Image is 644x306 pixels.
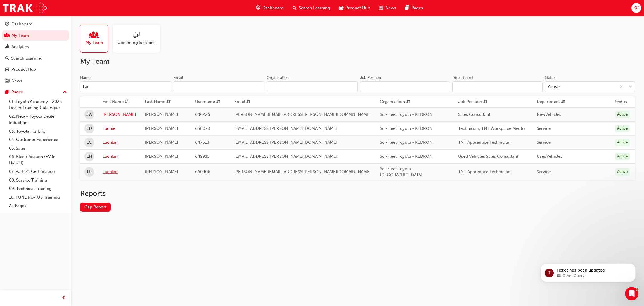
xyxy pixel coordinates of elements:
[103,153,136,160] a: Lachlan
[7,144,69,153] a: 05. Sales
[145,98,165,105] span: Last Name
[7,97,69,112] a: 01. Toyota Academy - 2025 Dealer Training Catalogue
[80,57,635,66] h2: My Team
[117,39,155,46] span: Upcoming Sessions
[537,112,561,117] span: NewVehicles
[380,98,405,105] span: Organisation
[262,5,284,11] span: Dashboard
[360,75,381,81] div: Job Position
[87,125,92,132] span: LD
[11,55,42,62] div: Search Learning
[2,64,69,75] a: Product Hub
[532,252,644,291] iframe: Intercom notifications message
[458,154,518,159] span: Used Vehicles Sales Consultant
[2,18,69,87] button: DashboardMy TeamAnalyticsSearch LearningProduct HubNews
[380,140,432,145] span: Sci-Fleet Toyota - KEDRON
[5,22,9,27] span: guage-icon
[2,19,69,29] a: Dashboard
[86,111,93,118] span: JW
[103,139,136,146] a: Lachlan
[80,25,113,53] a: My Team
[293,4,297,11] span: search-icon
[145,98,176,105] button: Last Namesorting-icon
[299,5,330,11] span: Search Learning
[80,189,635,198] h2: Reports
[145,169,178,174] span: [PERSON_NAME]
[174,75,183,81] div: Email
[267,81,358,92] input: Organisation
[103,169,136,175] a: Lachlan
[86,39,103,46] span: My Team
[458,169,510,174] span: TNT Apprentice Technician
[256,4,260,11] span: guage-icon
[80,81,171,92] input: Name
[2,76,69,86] a: News
[615,153,630,160] div: Active
[7,193,69,202] a: 10. TUNE Rev-Up Training
[145,140,178,145] span: [PERSON_NAME]
[103,98,124,105] span: First Name
[380,154,432,159] span: Sci-Fleet Toyota - KEDRON
[2,42,69,52] a: Analytics
[216,98,220,105] span: sorting-icon
[103,125,136,132] a: Lachie
[631,3,641,13] button: KC
[406,98,410,105] span: sorting-icon
[133,32,140,39] span: sessionType_ONLINE_URL-icon
[537,140,551,145] span: Service
[537,154,562,159] span: UsedVehicles
[548,84,560,90] div: Active
[483,98,487,105] span: sorting-icon
[345,5,370,11] span: Product Hub
[252,2,288,14] a: guage-iconDashboard
[615,99,627,105] th: Status
[195,169,210,174] span: 660406
[234,98,265,105] button: Emailsorting-icon
[615,125,630,132] div: Active
[103,111,136,118] a: [PERSON_NAME]
[7,135,69,144] a: 04. Customer Experience
[103,98,133,105] button: First Nameasc-icon
[385,5,396,11] span: News
[145,126,178,131] span: [PERSON_NAME]
[234,140,337,145] span: [EMAIL_ADDRESS][PERSON_NAME][DOMAIN_NAME]
[7,152,69,167] a: 06. Electrification (EV & Hybrid)
[405,4,409,11] span: pages-icon
[113,25,165,53] a: Upcoming Sessions
[195,154,209,159] span: 649915
[615,111,630,118] div: Active
[5,44,9,50] span: chart-icon
[63,89,67,96] span: up-icon
[174,81,265,92] input: Email
[234,112,371,117] span: [PERSON_NAME][EMAIL_ADDRESS][PERSON_NAME][DOMAIN_NAME]
[145,112,178,117] span: [PERSON_NAME]
[3,2,47,14] img: Trak
[380,126,432,131] span: Sci-Fleet Toyota - KEDRON
[7,127,69,136] a: 03. Toyota For Life
[11,89,23,95] div: Pages
[234,126,337,131] span: [EMAIL_ADDRESS][PERSON_NAME][DOMAIN_NAME]
[452,81,543,92] input: Department
[87,153,92,160] span: LN
[380,98,411,105] button: Organisationsorting-icon
[561,98,565,105] span: sorting-icon
[379,4,383,11] span: news-icon
[234,154,337,159] span: [EMAIL_ADDRESS][PERSON_NAME][DOMAIN_NAME]
[2,30,69,41] a: My Team
[80,203,111,212] a: Gap Report
[246,98,250,105] span: sorting-icon
[11,21,33,27] div: Dashboard
[61,295,66,302] span: prev-icon
[545,75,555,81] div: Status
[360,81,450,92] input: Job Position
[7,112,69,127] a: 02. New - Toyota Dealer Induction
[11,78,22,84] div: News
[7,167,69,176] a: 07. Parts21 Certification
[5,67,9,72] span: car-icon
[234,169,371,174] span: [PERSON_NAME][EMAIL_ADDRESS][PERSON_NAME][DOMAIN_NAME]
[5,90,9,95] span: pages-icon
[458,126,526,131] span: Technician, TNT Workplace Mentor
[234,98,245,105] span: Email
